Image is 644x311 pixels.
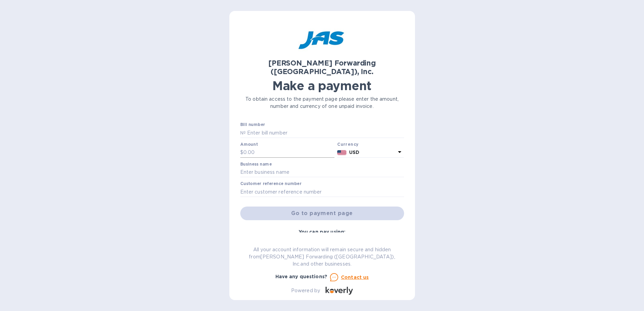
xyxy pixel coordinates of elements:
[341,274,369,280] u: Contact us
[240,96,404,110] p: To obtain access to the payment page please enter the amount, number and currency of one unpaid i...
[240,182,301,186] label: Customer reference number
[240,123,265,127] label: Bill number
[240,149,243,156] p: $
[246,128,404,138] input: Enter bill number
[240,162,272,166] label: Business name
[240,79,404,93] h1: Make a payment
[337,150,346,155] img: USD
[299,229,345,235] b: You can pay using:
[291,287,320,294] p: Powered by
[349,150,359,155] b: USD
[275,274,328,279] b: Have any questions?
[268,59,376,76] b: [PERSON_NAME] Forwarding ([GEOGRAPHIC_DATA]), Inc.
[240,167,404,178] input: Enter business name
[240,187,404,197] input: Enter customer reference number
[243,147,335,158] input: 0.00
[240,142,258,146] label: Amount
[337,142,358,147] b: Currency
[240,129,246,137] p: №
[240,246,404,268] p: All your account information will remain secure and hidden from [PERSON_NAME] Forwarding ([GEOGRA...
